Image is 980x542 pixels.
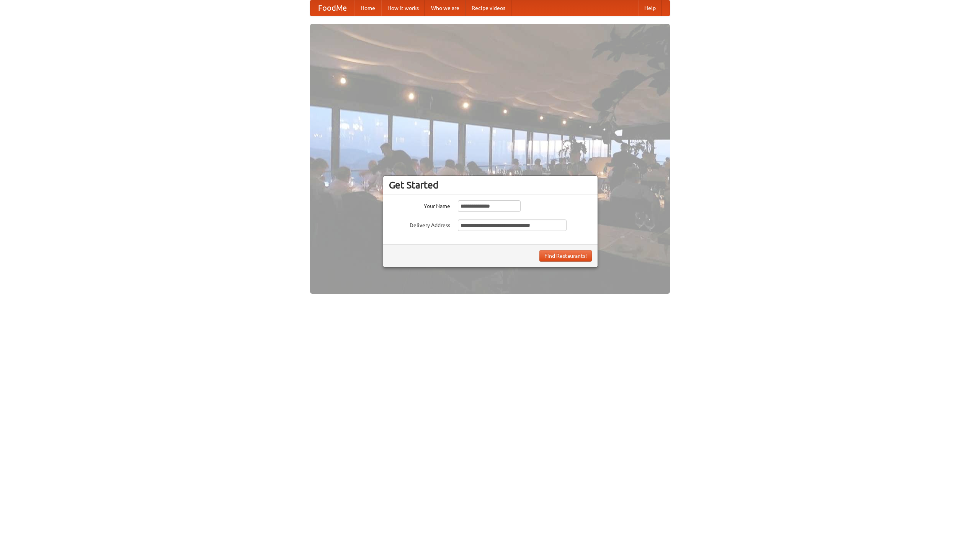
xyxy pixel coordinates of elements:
h3: Get Started [389,179,592,191]
a: Home [354,0,381,16]
label: Delivery Address [389,219,450,229]
a: FoodMe [310,0,354,16]
a: Recipe videos [465,0,511,16]
a: How it works [381,0,425,16]
a: Help [638,0,662,16]
button: Find Restaurants! [539,250,592,262]
a: Who we are [425,0,465,16]
label: Your Name [389,200,450,210]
